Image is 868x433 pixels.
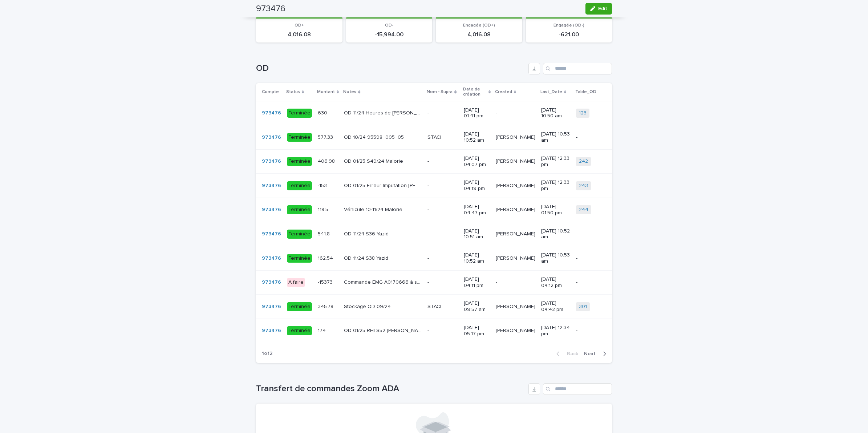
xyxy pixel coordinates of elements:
h1: Transfert de commandes Zoom ADA [256,384,526,394]
button: Next [581,351,612,357]
p: [DATE] 04:07 pm [464,155,490,168]
p: 174 [318,326,327,334]
p: [DATE] 12:34 pm [541,325,570,337]
a: 301 [579,304,587,310]
p: Nom - Supra [427,88,453,96]
p: - [576,134,600,141]
a: 973476 [262,110,281,116]
p: WATEL Sandrine [496,205,537,213]
div: A faire [287,278,305,287]
p: 577.33 [318,133,334,141]
p: - [427,205,430,213]
p: WATEL Sandrine [496,157,537,165]
p: STACI [427,302,443,310]
p: - [427,326,430,334]
p: OD 10/24 95598_005_05 [344,133,405,141]
span: Back [563,351,578,356]
p: - [576,328,600,334]
p: Status [286,88,300,96]
p: - [496,109,499,116]
div: Terminée [287,326,312,335]
p: 630 [318,109,329,116]
a: 243 [579,183,588,189]
p: Montant [317,88,335,96]
span: Edit [598,6,607,11]
a: 973476 [262,328,281,334]
p: WATEL Sandrine [496,302,537,310]
tr: 973476 Terminée345.78345.78 Stockage OD 09/24Stockage OD 09/24 STACISTACI [DATE] 09:57 am[PERSON_... [256,295,612,319]
input: Search [543,383,612,395]
p: OD 11/24 S38 Yazid [344,254,390,262]
a: 973476 [262,231,281,237]
p: 345.78 [318,302,335,310]
p: WATEL Sandrine [496,230,537,237]
p: STACI [427,133,443,141]
p: - [576,279,600,286]
p: 162.54 [318,254,334,262]
p: Stockage OD 09/24 [344,302,392,310]
p: - [427,278,430,286]
p: WATEL Sandrine [496,326,537,334]
button: Edit [585,3,612,15]
p: [DATE] 01:41 pm [464,107,490,120]
span: Engagée (OD+) [463,23,495,28]
p: Compte [262,88,279,96]
tr: 973476 A faire-15373-15373 Commande EMG A0170666 à solder à la hauteur de la facture 2925Commande... [256,270,612,295]
tr: 973476 Terminée406.98406.98 OD 01/25 S49/24 MalorieOD 01/25 S49/24 Malorie -- [DATE] 04:07 pm[PER... [256,149,612,174]
h2: 973476 [256,4,285,14]
input: Search [543,63,612,74]
button: Back [551,351,581,357]
p: WATEL Sandrine [496,181,537,189]
a: 973476 [262,183,281,189]
p: [DATE] 10:52 am [464,131,490,143]
p: -15,994.00 [350,31,428,38]
p: Last_Date [540,88,562,96]
p: [DATE] 09:57 am [464,300,490,313]
p: -153 [318,181,328,189]
tr: 973476 Terminée577.33577.33 OD 10/24 95598_005_05OD 10/24 95598_005_05 STACISTACI [DATE] 10:52 am... [256,125,612,150]
p: [DATE] 04:47 pm [464,204,490,216]
div: Terminée [287,230,312,239]
tr: 973476 Terminée630630 OD 11/24 Heures de [PERSON_NAME]OD 11/24 Heures de [PERSON_NAME] -- [DATE] ... [256,101,612,125]
p: Created [495,88,512,96]
p: - [427,230,430,237]
tr: 973476 Terminée174174 OD 01/25 RHI S52 [PERSON_NAME]OD 01/25 RHI S52 [PERSON_NAME] -- [DATE] 05:1... [256,319,612,343]
tr: 973476 Terminée118.5118.5 Véhicule 10-11/24 MalorieVéhicule 10-11/24 Malorie -- [DATE] 04:47 pm[P... [256,198,612,222]
p: [DATE] 05:17 pm [464,325,490,337]
p: Date de création [463,85,487,99]
p: Véhicule 10-11/24 Malorie [344,205,404,213]
tr: 973476 Terminée-153-153 OD 01/25 Erreur Imputation [PERSON_NAME]OD 01/25 Erreur Imputation [PERSO... [256,174,612,198]
p: - [427,157,430,165]
p: [DATE] 12:33 pm [541,155,570,168]
p: -15373 [318,278,334,286]
h1: OD [256,63,526,74]
p: OD 01/25 S49/24 Malorie [344,157,405,165]
tr: 973476 Terminée541.8541.8 OD 11/24 S36 YazidOD 11/24 S36 Yazid -- [DATE] 10:51 am[PERSON_NAME][PE... [256,222,612,246]
a: 973476 [262,158,281,165]
p: [DATE] 10:53 am [541,252,570,264]
p: [DATE] 04:19 pm [464,179,490,192]
p: 4,016.08 [260,31,338,38]
span: OD- [385,23,393,28]
p: - [427,109,430,116]
p: 4,016.08 [440,31,518,38]
p: [DATE] 10:53 am [541,131,570,143]
p: [DATE] 10:52 am [464,252,490,264]
p: Commande EMG A0170666 à solder à la hauteur de la facture 2925 [344,278,423,286]
span: OD+ [295,23,304,28]
p: OD 01/25 RHI S52 [PERSON_NAME] [344,326,423,334]
p: [DATE] 10:52 am [541,228,570,240]
a: 973476 [262,134,281,141]
p: -621.00 [530,31,608,38]
div: Terminée [287,254,312,263]
p: OD 01/25 Erreur Imputation RHI Malorie [344,181,423,189]
p: Notes [343,88,356,96]
p: Table_OD [575,88,596,96]
div: Terminée [287,181,312,190]
a: 244 [579,207,588,213]
div: Terminée [287,205,312,214]
p: [DATE] 01:50 pm [541,204,570,216]
span: Next [584,351,600,356]
p: 406.98 [318,157,336,165]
